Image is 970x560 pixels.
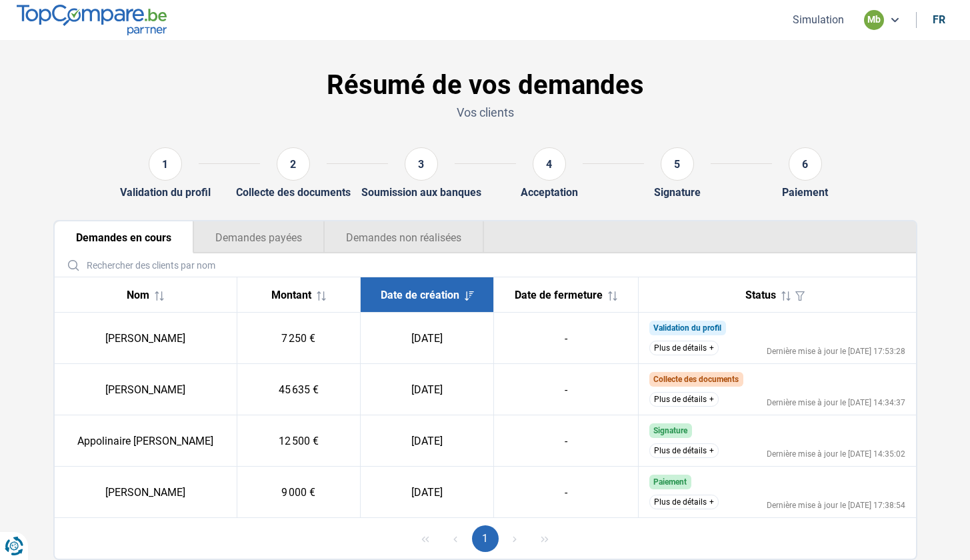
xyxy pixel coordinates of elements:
div: 1 [149,147,182,181]
button: Previous Page [442,525,469,552]
td: [PERSON_NAME] [55,467,237,518]
td: 9 000 € [237,467,360,518]
div: Dernière mise à jour le [DATE] 17:53:28 [767,347,905,355]
td: [DATE] [361,313,494,364]
div: fr [933,13,945,26]
button: Demandes non réalisées [324,221,484,253]
p: Vos clients [53,104,917,121]
span: Signature [653,426,687,435]
span: Montant [271,289,311,301]
div: Paiement [782,186,828,199]
div: Collecte des documents [236,186,351,199]
td: - [494,415,639,467]
img: TopCompare.be [17,5,167,35]
td: 45 635 € [237,364,360,415]
td: 12 500 € [237,415,360,467]
td: [DATE] [361,364,494,415]
button: Last Page [531,525,558,552]
button: Simulation [789,13,848,27]
td: Appolinaire [PERSON_NAME] [55,415,237,467]
div: 3 [405,147,438,181]
button: Demandes en cours [55,221,193,253]
div: Dernière mise à jour le [DATE] 17:38:54 [767,501,905,509]
div: 5 [661,147,694,181]
span: Status [745,289,776,301]
span: Date de création [381,289,459,301]
button: Demandes payées [193,221,324,253]
td: - [494,364,639,415]
button: Plus de détails [649,495,719,509]
td: [DATE] [361,467,494,518]
div: Acceptation [521,186,578,199]
span: Paiement [653,477,687,487]
div: 2 [277,147,310,181]
td: [PERSON_NAME] [55,364,237,415]
span: Validation du profil [653,323,721,333]
button: Page 1 [472,525,499,552]
td: [DATE] [361,415,494,467]
span: Collecte des documents [653,375,739,384]
button: Plus de détails [649,443,719,458]
span: Date de fermeture [515,289,603,301]
div: Dernière mise à jour le [DATE] 14:35:02 [767,450,905,458]
div: Validation du profil [120,186,211,199]
div: Soumission aux banques [361,186,481,199]
div: Signature [654,186,701,199]
td: 7 250 € [237,313,360,364]
td: [PERSON_NAME] [55,313,237,364]
div: Dernière mise à jour le [DATE] 14:34:37 [767,399,905,407]
input: Rechercher des clients par nom [60,253,911,277]
h1: Résumé de vos demandes [53,69,917,101]
div: mb [864,10,884,30]
td: - [494,467,639,518]
div: 4 [533,147,566,181]
td: - [494,313,639,364]
button: Next Page [501,525,528,552]
button: Plus de détails [649,392,719,407]
div: 6 [789,147,822,181]
button: First Page [412,525,439,552]
button: Plus de détails [649,341,719,355]
span: Nom [127,289,149,301]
